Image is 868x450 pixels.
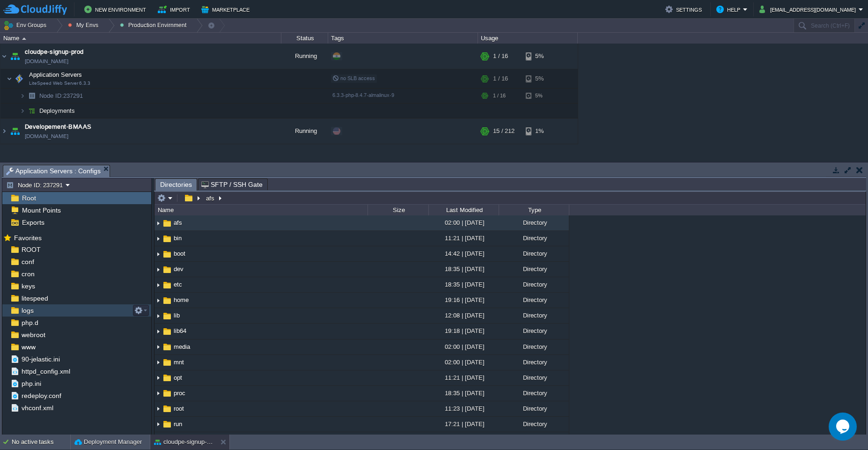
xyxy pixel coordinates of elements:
[759,4,859,15] button: [EMAIL_ADDRESS][DOMAIN_NAME]
[39,92,63,99] span: Node ID:
[20,404,55,412] a: vhconf.xml
[493,44,508,69] div: 1 / 16
[20,355,61,363] a: 90-jelastic.ini
[332,75,375,81] span: no SLB access
[172,311,181,319] a: lib
[155,205,368,215] div: Name
[281,44,328,69] div: Running
[20,331,47,339] a: webroot
[499,432,569,447] div: Directory
[120,19,190,32] button: Production Envirnment
[716,4,743,15] button: Help
[29,81,90,86] span: LiteSpeed Web Server 6.3.3
[499,401,569,416] div: Directory
[154,231,162,246] img: AMDAwAAAACH5BAEAAAAALAAAAAABAAEAAAICRAEAOw==
[38,92,84,100] a: Node ID:237291
[428,417,499,431] div: 17:21 | [DATE]
[3,19,50,32] button: Env Groups
[428,339,499,354] div: 02:00 | [DATE]
[154,340,162,354] img: AMDAwAAAACH5BAEAAAAALAAAAAABAAEAAAICRAEAOw==
[428,401,499,416] div: 11:23 | [DATE]
[332,92,394,98] span: 6.3.3-php-8.4.7-almalinux-9
[154,433,162,447] img: AMDAwAAAACH5BAEAAAAALAAAAAABAAEAAAICRAEAOw==
[162,234,172,244] img: AMDAwAAAACH5BAEAAAAALAAAAAABAAEAAAICRAEAOw==
[6,165,101,177] span: Application Servers : Configs
[160,179,192,191] span: Directories
[20,245,42,254] a: ROOT
[20,270,36,278] span: cron
[38,92,84,100] span: 237291
[428,277,499,292] div: 18:35 | [DATE]
[25,47,84,57] a: cloudpe-signup-prod
[6,181,66,189] button: Node ID: 237291
[20,318,40,327] a: php.d
[428,432,499,447] div: 19:19 | [DATE]
[154,309,162,323] img: AMDAwAAAACH5BAEAAAAALAAAAAABAAEAAAICRAEAOw==
[154,325,162,339] img: AMDAwAAAACH5BAEAAAAALAAAAAABAAEAAAICRAEAOw==
[20,194,37,202] span: Root
[25,89,38,103] img: AMDAwAAAACH5BAEAAAAALAAAAAABAAEAAAICRAEAOw==
[25,132,68,141] a: [DOMAIN_NAME]
[172,374,184,382] a: opt
[172,358,185,366] span: mnt
[20,294,50,302] span: litespeed
[499,308,569,323] div: Directory
[201,4,252,15] button: Marketplace
[499,215,569,230] div: Directory
[25,122,92,132] a: Developement-BMAAS
[154,355,162,370] img: AMDAwAAAACH5BAEAAAAALAAAAAABAAEAAAICRAEAOw==
[20,218,46,227] span: Exports
[158,4,193,15] button: Import
[8,44,22,69] img: AMDAwAAAACH5BAEAAAAALAAAAAABAAEAAAICRAEAOw==
[3,4,67,15] img: CloudJiffy
[172,405,185,413] a: root
[172,250,187,258] span: boot
[172,296,190,304] a: home
[172,327,188,335] span: lib64
[526,89,556,103] div: 5%
[28,71,83,79] span: Application Servers
[201,179,263,190] span: SFTP / SSH Gate
[20,306,35,315] a: logs
[172,389,187,397] a: proc
[172,265,185,273] a: dev
[428,293,499,307] div: 19:16 | [DATE]
[162,311,172,321] img: AMDAwAAAACH5BAEAAAAALAAAAAABAAEAAAICRAEAOw==
[20,282,37,290] a: keys
[162,265,172,275] img: AMDAwAAAACH5BAEAAAAALAAAAAABAAEAAAICRAEAOw==
[20,206,62,214] a: Mount Points
[499,324,569,338] div: Directory
[154,371,162,385] img: AMDAwAAAACH5BAEAAAAALAAAAAABAAEAAAICRAEAOw==
[162,388,172,398] img: AMDAwAAAACH5BAEAAAAALAAAAAABAAEAAAICRAEAOw==
[20,258,36,266] a: conf
[12,234,43,242] a: Favorites
[154,278,162,292] img: AMDAwAAAACH5BAEAAAAALAAAAAABAAEAAAICRAEAOw==
[499,262,569,276] div: Directory
[499,293,569,307] div: Directory
[499,231,569,245] div: Directory
[20,391,63,400] span: redeploy.conf
[20,343,37,351] span: www
[428,246,499,261] div: 14:42 | [DATE]
[526,69,556,88] div: 5%
[0,44,8,69] img: AMDAwAAAACH5BAEAAAAALAAAAAABAAEAAAICRAEAOw==
[68,19,101,32] button: My Envs
[172,234,183,242] a: bin
[38,107,76,115] span: Deployments
[478,33,577,44] div: Usage
[499,370,569,385] div: Directory
[499,246,569,261] div: Directory
[162,342,172,352] img: AMDAwAAAACH5BAEAAAAALAAAAAABAAEAAAICRAEAOw==
[154,437,213,447] button: cloudpe-signup-prod
[428,215,499,230] div: 02:00 | [DATE]
[154,262,162,277] img: AMDAwAAAACH5BAEAAAAALAAAAAABAAEAAAICRAEAOw==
